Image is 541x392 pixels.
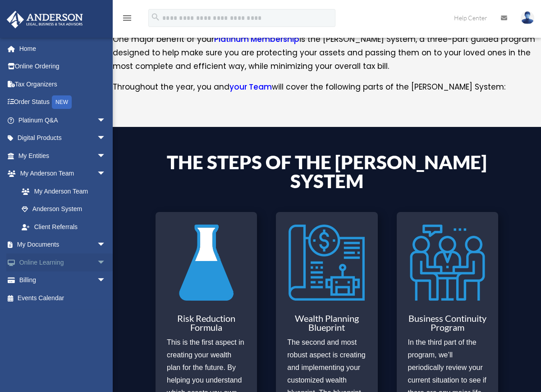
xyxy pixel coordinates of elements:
h3: Risk Reduction Formula [167,314,246,336]
h3: Wealth Planning Blueprint [287,314,366,336]
a: Anderson System [13,200,115,218]
span: arrow_drop_down [97,147,115,165]
span: arrow_drop_down [97,271,115,290]
img: Risk Reduction Formula [168,219,244,306]
a: menu [122,16,133,23]
img: Business Continuity Program [409,219,486,306]
a: Home [6,40,119,58]
a: Digital Productsarrow_drop_down [6,129,119,147]
a: Client Referrals [13,218,119,236]
span: arrow_drop_down [97,165,115,183]
p: One major benefit of your is the [PERSON_NAME] System, a three-part guided program designed to he... [113,33,541,81]
span: arrow_drop_down [97,111,115,130]
i: search [151,12,160,22]
span: arrow_drop_down [97,236,115,254]
a: My Entitiesarrow_drop_down [6,147,119,165]
span: arrow_drop_down [97,253,115,272]
a: My Anderson Team [13,182,119,200]
img: User Pic [521,11,534,24]
img: Wealth Planning Blueprint [289,219,365,306]
img: Anderson Advisors Platinum Portal [4,11,86,28]
h3: Business Continuity Program [408,314,487,336]
a: Tax Organizers [6,75,119,93]
a: Order StatusNEW [6,93,119,112]
a: your Team [229,81,272,97]
p: Throughout the year, you and will cover the following parts of the [PERSON_NAME] System: [113,81,541,94]
a: Online Learningarrow_drop_down [6,253,119,271]
h4: The Steps of the [PERSON_NAME] System [156,153,498,195]
a: Billingarrow_drop_down [6,271,119,289]
div: NEW [52,95,72,109]
a: Platinum Membership [214,34,299,49]
a: Events Calendar [6,289,119,307]
a: Platinum Q&Aarrow_drop_down [6,111,119,129]
span: arrow_drop_down [97,129,115,148]
a: Online Ordering [6,58,119,76]
a: My Anderson Teamarrow_drop_down [6,165,119,183]
a: My Documentsarrow_drop_down [6,236,119,254]
i: menu [122,13,133,23]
